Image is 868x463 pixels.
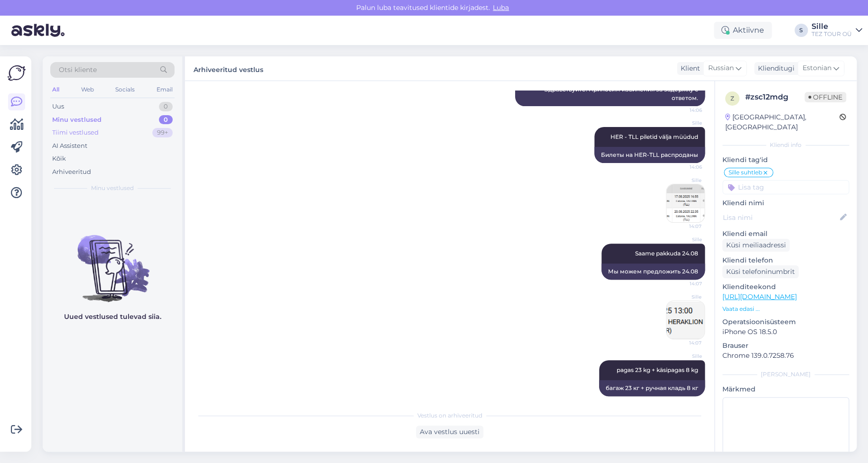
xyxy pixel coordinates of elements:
[666,397,702,404] span: 14:07
[754,64,794,73] div: Klienditugi
[52,141,87,151] div: AI Assistent
[8,64,26,82] img: Askly Logo
[52,167,91,177] div: Arhiveeritud
[515,82,705,106] div: Здравствуйте! Приносим извинения за задержку с ответом.
[416,426,483,438] div: Ava vestlus uuesti
[417,411,482,420] span: Vestlus on arhiveeritud
[52,154,66,163] div: Kõik
[804,92,846,102] span: Offline
[666,177,702,184] span: Sille
[722,341,849,351] p: Brauser
[722,292,797,301] a: [URL][DOMAIN_NAME]
[50,83,61,96] div: All
[666,163,702,171] span: 14:06
[722,351,849,361] p: Chrome 139.0.7258.76
[708,63,734,73] span: Russian
[722,282,849,292] p: Klienditeekond
[113,83,137,96] div: Socials
[599,380,705,396] div: багаж 23 кг + ручная кладь 8 кг
[722,155,849,165] p: Kliendi tag'id
[610,133,698,140] span: HER - TLL piletid välja müüdud
[666,107,702,114] span: 14:06
[152,128,173,137] div: 99+
[722,327,849,337] p: iPhone OS 18.5.0
[79,83,96,96] div: Web
[601,263,705,280] div: Мы можем предложить 24.08
[722,180,849,194] input: Lisa tag
[677,64,700,73] div: Klient
[52,102,64,111] div: Uus
[59,65,97,75] span: Otsi kliente
[722,141,849,149] div: Kliendi info
[155,83,175,96] div: Email
[729,170,762,175] span: Sille suhtleb
[64,312,161,322] p: Uued vestlused tulevad siia.
[52,115,102,125] div: Minu vestlused
[723,212,838,223] input: Lisa nimi
[722,229,849,239] p: Kliendi email
[714,22,772,39] div: Aktiivne
[666,184,704,222] img: Attachment
[159,102,173,111] div: 0
[722,384,849,394] p: Märkmed
[803,63,831,73] span: Estonian
[812,23,852,30] div: Sille
[666,353,702,360] span: Sille
[43,218,182,303] img: No chats
[594,147,705,163] div: Билеты на HER-TLL распроданы
[725,112,840,132] div: [GEOGRAPHIC_DATA], [GEOGRAPHIC_DATA]
[722,305,849,313] p: Vaata edasi ...
[745,91,804,103] div: # zsc12mdg
[794,24,808,37] div: S
[666,236,702,243] span: Sille
[159,115,173,125] div: 0
[635,250,698,257] span: Saame pakkuda 24.08
[52,128,99,137] div: Tiimi vestlused
[91,184,134,192] span: Minu vestlused
[490,3,512,12] span: Luba
[666,293,702,300] span: Sille
[722,255,849,265] p: Kliendi telefon
[617,366,698,373] span: pagas 23 kg + käsipagas 8 kg
[722,370,849,379] div: [PERSON_NAME]
[812,23,862,38] a: SilleTEZ TOUR OÜ
[722,317,849,327] p: Operatsioonisüsteem
[730,95,734,102] span: z
[666,301,704,339] img: Attachment
[722,239,790,252] div: Küsi meiliaadressi
[194,62,263,75] label: Arhiveeritud vestlus
[812,30,852,38] div: TEZ TOUR OÜ
[722,265,799,278] div: Küsi telefoninumbrit
[666,339,702,346] span: 14:07
[722,198,849,208] p: Kliendi nimi
[666,280,702,287] span: 14:07
[666,119,702,127] span: Sille
[666,223,702,230] span: 14:07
